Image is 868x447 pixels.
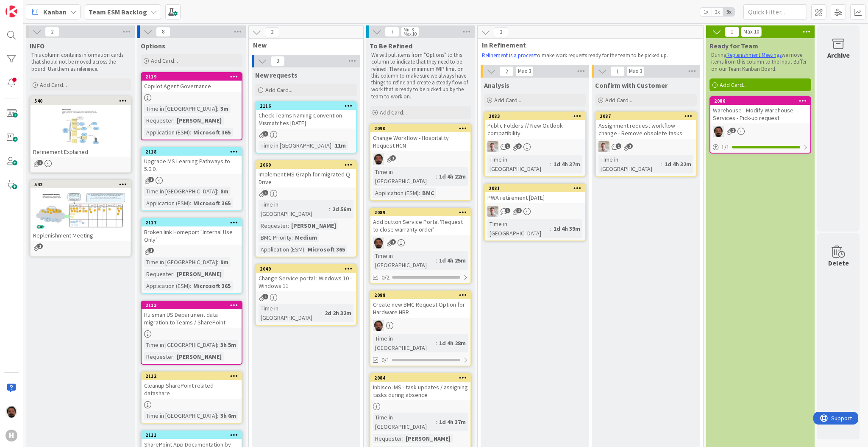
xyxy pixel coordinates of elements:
div: 2090 [374,126,470,131]
div: 540 [34,98,131,104]
span: : [321,308,323,318]
div: 2118 [142,148,242,156]
span: : [190,281,191,291]
div: 2112Cleanup SharePoint related datashare [142,372,242,399]
img: Rd [487,206,498,217]
span: : [217,104,218,113]
div: 2086 [714,98,810,104]
span: 1 [37,243,43,249]
div: 2089Add button Service Portal 'Request to close warranty order' [370,209,470,235]
div: 1d 4h 32m [662,159,693,169]
span: 3x [723,8,734,16]
div: 540 [31,97,131,105]
div: 2119 [145,74,242,80]
div: Time in [GEOGRAPHIC_DATA] [144,411,217,420]
div: 2111 [145,432,242,438]
span: 2 [37,160,43,165]
div: 2087Assignment request workflow change - Remove obsolete tasks [596,112,696,139]
div: Application (ESM) [144,128,190,137]
p: We will pull items from "Options" to this column to indicate that they need to be refined. There ... [371,52,470,100]
div: Warehouse - Modify Warehouse Services - Pick-up request [710,105,810,123]
div: 2069 [260,162,356,168]
div: Time in [GEOGRAPHIC_DATA] [373,167,436,186]
span: : [329,204,330,214]
span: Add Card... [40,81,67,89]
div: 2087 [596,112,696,120]
div: 2088Create new BMC Request Option for Hardware HBR [370,291,470,318]
div: Time in [GEOGRAPHIC_DATA] [144,187,217,196]
div: Public Folders // New Outlook compatibility [485,120,585,139]
span: 1 [263,131,268,137]
span: 8 [156,27,170,37]
div: [PERSON_NAME] [175,352,224,361]
div: 2049Change Service portal : Windows 10 - Windows 11 [256,265,356,291]
span: : [402,434,403,443]
img: Rd [487,141,498,152]
div: 2d 2h 32m [323,308,353,318]
div: Application (ESM) [144,281,190,291]
div: 2086 [710,97,810,105]
span: Add Card... [380,109,407,116]
span: 1 [610,66,625,76]
span: 1 [725,27,739,37]
span: New [253,41,353,49]
div: 3h 6m [218,411,238,420]
span: : [436,338,437,348]
div: 2069 [256,161,356,169]
div: Min 3 [403,28,414,32]
span: : [304,245,306,254]
div: Add button Service Portal 'Request to close warranty order' [370,216,470,235]
span: : [661,159,662,169]
div: 2118 [145,149,242,155]
span: 2 [516,208,522,213]
div: 1d 4h 28m [437,338,468,348]
b: Team ESM Backlog [89,8,147,16]
div: Microsoft 365 [191,128,233,137]
div: Time in [GEOGRAPHIC_DATA] [373,413,436,431]
div: Medium [293,233,319,242]
div: 2113 [142,302,242,309]
input: Quick Filter... [743,4,807,20]
span: Ready for Team [709,42,758,50]
div: Change Service portal : Windows 10 - Windows 11 [256,273,356,291]
span: 1 [263,294,268,299]
div: 2090Change Workflow - Hospitality Request HCN [370,125,470,151]
span: : [436,417,437,427]
div: H [6,430,17,441]
div: 3h 5m [218,340,238,349]
div: Time in [GEOGRAPHIC_DATA] [144,257,217,267]
div: Huisman US Department data migration to Teams / SharePoint [142,309,242,328]
span: 1 [148,248,154,253]
span: : [292,233,293,242]
span: : [550,159,551,169]
a: Replenishment Meetings [726,51,782,59]
div: Copilot Agent Governance [142,81,242,92]
p: to make work requests ready for the team to be picked up. [482,52,694,59]
span: Add Card... [720,81,747,89]
div: 8m [218,187,231,196]
div: Time in [GEOGRAPHIC_DATA] [373,251,436,270]
div: 2083 [485,112,585,120]
span: 2 [730,128,736,133]
span: Add Card... [265,86,292,94]
div: 2119 [142,73,242,81]
span: Analysis [484,81,509,89]
div: Refinement Explained [31,146,131,157]
div: 2049 [260,266,356,272]
div: Broken link Homeport "Internal Use Only" [142,226,242,245]
div: 1d 4h 39m [551,224,582,233]
p: This column contains information cards that should not be moved across the board. Use them as ref... [31,52,130,73]
div: 542 [31,181,131,188]
div: Implement MS Graph for migrated Q Drive [256,169,356,187]
span: 3 [494,27,508,37]
div: Max 10 [743,30,759,34]
div: 2090 [370,125,470,132]
span: 3 [516,143,522,149]
span: : [331,141,333,150]
span: Kanban [43,7,67,17]
div: Max 3 [518,69,531,73]
span: 1 [505,208,510,213]
div: AC [370,154,470,165]
div: Upgrade MS Learning Pathways to 5.0.0. [142,156,242,174]
span: : [419,188,420,198]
